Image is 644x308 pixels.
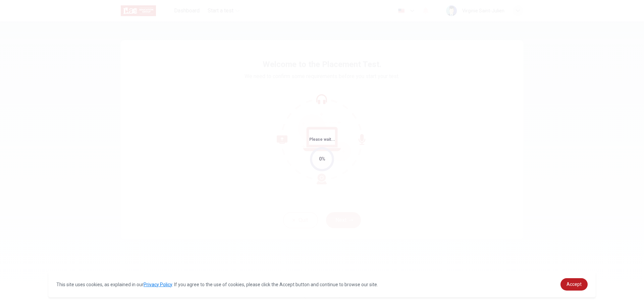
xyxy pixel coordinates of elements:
[560,278,588,291] a: dismiss cookie message
[48,271,596,297] div: cookieconsent
[309,137,335,142] span: Please wait...
[144,282,172,287] a: Privacy Policy
[56,282,378,287] span: This site uses cookies, as explained in our . If you agree to the use of cookies, please click th...
[319,155,325,163] div: 0%
[567,282,582,287] span: Accept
